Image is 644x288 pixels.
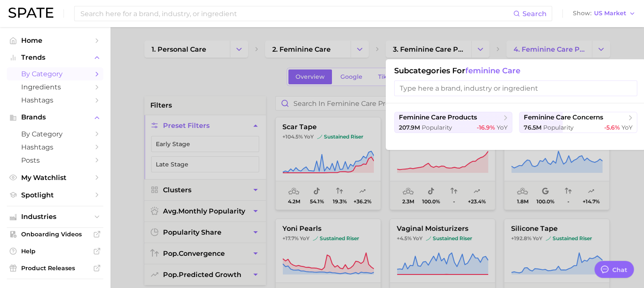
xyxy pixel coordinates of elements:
[604,124,620,131] span: -5.6%
[21,213,89,221] span: Industries
[21,174,89,182] span: My Watchlist
[497,124,508,131] span: YoY
[394,66,637,75] h1: Subcategories for
[21,36,89,44] span: Home
[8,8,53,18] img: SPATE
[7,188,103,202] a: Spotlight
[21,96,89,104] span: Hashtags
[522,10,547,18] span: Search
[21,130,89,138] span: by Category
[80,6,513,21] input: Search here for a brand, industry, or ingredient
[465,66,520,75] span: feminine care
[399,124,420,131] span: 207.9m
[21,70,89,78] span: by Category
[573,11,591,16] span: Show
[21,264,89,272] span: Product Releases
[7,262,103,274] a: Product Releases
[524,114,603,122] span: feminine care concerns
[7,127,103,141] a: by Category
[519,112,637,133] button: feminine care concerns76.5m Popularity-5.6% YoY
[7,228,103,241] a: Onboarding Videos
[594,11,626,16] span: US Market
[21,191,89,199] span: Spotlight
[7,94,103,107] a: Hashtags
[524,124,542,131] span: 76.5m
[7,34,103,47] a: Home
[7,154,103,167] a: Posts
[7,141,103,154] a: Hashtags
[21,143,89,151] span: Hashtags
[7,111,103,124] button: Brands
[477,124,495,131] span: -16.9%
[21,83,89,91] span: Ingredients
[21,230,89,238] span: Onboarding Videos
[394,80,637,96] input: Type here a brand, industry or ingredient
[21,114,89,121] span: Brands
[21,156,89,164] span: Posts
[622,124,633,131] span: YoY
[422,124,452,131] span: Popularity
[7,67,103,80] a: by Category
[7,51,103,64] button: Trends
[7,210,103,223] button: Industries
[543,124,574,131] span: Popularity
[571,8,638,19] button: ShowUS Market
[21,247,89,255] span: Help
[7,80,103,94] a: Ingredients
[399,114,477,122] span: feminine care products
[394,112,512,133] button: feminine care products207.9m Popularity-16.9% YoY
[21,54,89,61] span: Trends
[7,171,103,184] a: My Watchlist
[7,245,103,258] a: Help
